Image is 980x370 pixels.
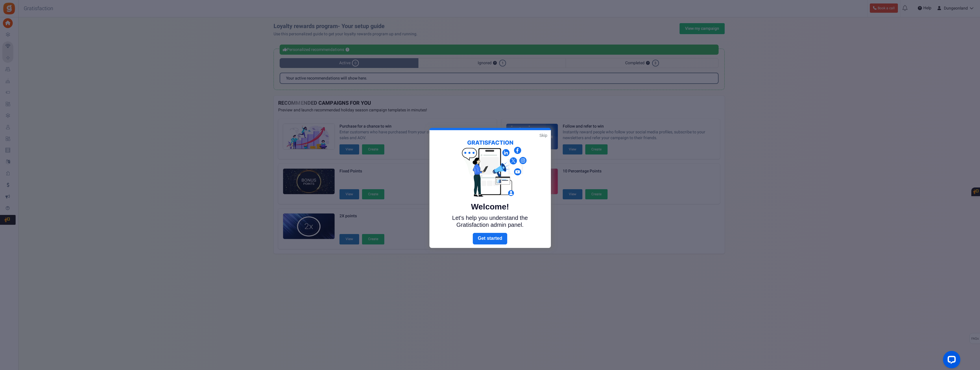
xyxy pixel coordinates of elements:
h5: Welcome! [442,202,538,211]
p: Let's help you understand the Gratisfaction admin panel. [442,214,538,228]
a: Skip [539,132,547,138]
a: Next [473,233,507,244]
